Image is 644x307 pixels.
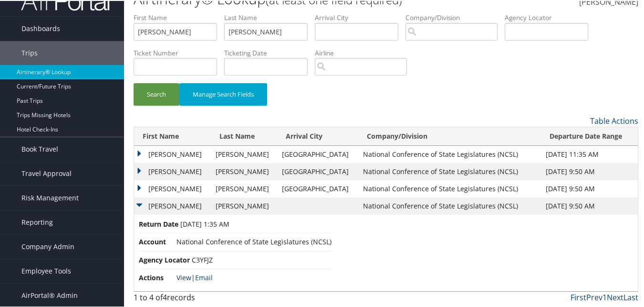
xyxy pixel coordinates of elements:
div: 1 to 4 of records [134,291,249,307]
th: Departure Date Range: activate to sort column ascending [541,126,638,145]
td: [DATE] 9:50 AM [541,197,638,214]
span: Travel Approval [21,161,72,185]
th: Company/Division [358,126,541,145]
a: Table Actions [590,115,638,125]
a: First [571,291,586,302]
span: C3YFJZ [192,254,213,263]
label: Agency Locator [505,12,595,22]
td: [PERSON_NAME] [211,179,278,197]
td: [DATE] 9:50 AM [541,179,638,197]
td: [PERSON_NAME] [134,179,211,197]
label: Ticketing Date [224,47,315,57]
span: Agency Locator [139,254,190,264]
span: Book Travel [21,136,58,160]
label: First Name [134,12,224,22]
td: [GEOGRAPHIC_DATA] [277,145,358,162]
td: National Conference of State Legislatures (NCSL) [358,145,541,162]
a: View [177,272,191,281]
span: Employee Tools [21,258,71,282]
td: [GEOGRAPHIC_DATA] [277,179,358,197]
label: Company/Division [405,12,505,22]
label: Arrival City [315,12,405,22]
span: [DATE] 1:35 AM [180,219,229,228]
a: Last [623,291,638,302]
a: Prev [586,291,602,302]
span: Account [139,236,175,246]
a: Next [607,291,623,302]
button: Manage Search Fields [179,82,267,105]
label: Ticket Number [134,47,224,57]
a: Email [195,272,213,281]
a: 1 [602,291,607,302]
label: Airline [315,47,414,57]
td: [PERSON_NAME] [211,145,278,162]
span: Return Date [139,218,178,229]
td: National Conference of State Legislatures (NCSL) [358,162,541,179]
td: [DATE] 9:50 AM [541,162,638,179]
span: | [177,272,213,281]
span: Reporting [21,209,53,233]
span: Company Admin [21,234,74,258]
label: Last Name [224,12,315,22]
th: Arrival City: activate to sort column ascending [277,126,358,145]
span: Dashboards [21,16,60,40]
td: [GEOGRAPHIC_DATA] [277,162,358,179]
span: Actions [139,272,175,282]
td: [PERSON_NAME] [134,162,211,179]
span: National Conference of State Legislatures (NCSL) [177,236,332,245]
td: National Conference of State Legislatures (NCSL) [358,179,541,197]
td: National Conference of State Legislatures (NCSL) [358,197,541,214]
td: [PERSON_NAME] [211,197,278,214]
td: [PERSON_NAME] [134,145,211,162]
td: [PERSON_NAME] [211,162,278,179]
span: Trips [21,40,38,64]
span: Risk Management [21,185,79,209]
td: [DATE] 11:35 AM [541,145,638,162]
button: Search [134,82,179,105]
td: [PERSON_NAME] [134,197,211,214]
span: 4 [163,291,167,302]
span: AirPortal® Admin [21,283,78,307]
th: First Name: activate to sort column ascending [134,126,211,145]
th: Last Name: activate to sort column ascending [211,126,278,145]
